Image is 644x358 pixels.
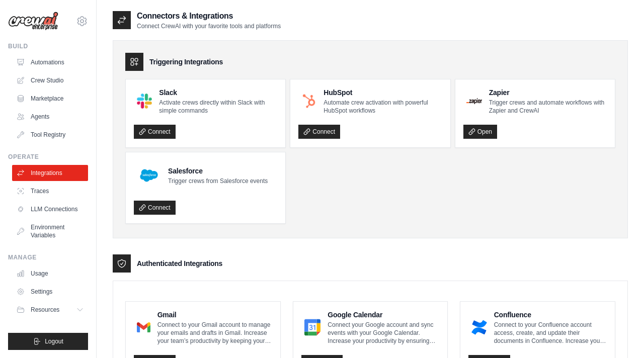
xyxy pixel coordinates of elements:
[149,57,223,67] h3: Triggering Integrations
[159,87,277,98] h4: Slack
[12,91,88,107] a: Marketplace
[463,125,497,139] a: Open
[157,310,272,320] h4: Gmail
[304,317,321,337] img: Google Calendar Logo
[12,265,88,282] a: Usage
[466,98,482,104] img: Zapier Logo
[12,127,88,143] a: Tool Registry
[12,72,88,88] a: Crew Studio
[12,219,88,243] a: Environment Variables
[301,94,316,109] img: HubSpot Logo
[489,99,607,115] p: Trigger crews and automate workflows with Zapier and CrewAI
[328,310,439,320] h4: Google Calendar
[12,201,88,217] a: LLM Connections
[8,42,88,50] div: Build
[324,87,442,98] h4: HubSpot
[137,317,150,337] img: Gmail Logo
[168,166,268,176] h4: Salesforce
[134,125,176,139] a: Connect
[137,163,161,188] img: Salesforce Logo
[12,54,88,70] a: Automations
[494,321,607,345] p: Connect to your Confluence account access, create, and update their documents in Confluence. Incr...
[489,87,607,98] h4: Zapier
[471,317,487,337] img: Confluence Logo
[137,258,222,268] h3: Authenticated Integrations
[328,321,439,345] p: Connect your Google account and sync events with your Google Calendar. Increase your productivity...
[8,253,88,261] div: Manage
[8,153,88,161] div: Operate
[12,183,88,199] a: Traces
[45,337,63,345] span: Logout
[8,12,58,31] img: Logo
[12,284,88,300] a: Settings
[134,201,176,215] a: Connect
[298,125,340,139] a: Connect
[168,177,268,185] p: Trigger crews from Salesforce events
[137,22,281,30] p: Connect CrewAI with your favorite tools and platforms
[137,10,281,22] h2: Connectors & Integrations
[8,333,88,350] button: Logout
[137,94,152,109] img: Slack Logo
[12,302,88,318] button: Resources
[12,165,88,181] a: Integrations
[31,306,59,314] span: Resources
[494,310,607,320] h4: Confluence
[159,99,277,115] p: Activate crews directly within Slack with simple commands
[12,109,88,125] a: Agents
[157,321,272,345] p: Connect to your Gmail account to manage your emails and drafts in Gmail. Increase your team’s pro...
[324,99,442,115] p: Automate crew activation with powerful HubSpot workflows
